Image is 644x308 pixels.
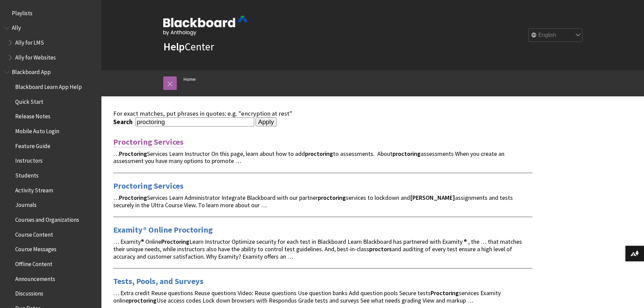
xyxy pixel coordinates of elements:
[12,7,32,17] span: Playlists
[431,289,459,297] strong: Proctoring
[113,181,184,191] a: Proctoring Services
[128,297,157,304] strong: proctoring
[4,22,97,63] nav: Book outline for Anthology Ally Help
[15,125,59,135] span: Mobile Auto Login
[15,244,56,253] span: Course Messages
[113,224,213,235] a: Examity® Online Proctoring
[15,37,44,46] span: Ally for LMS
[15,111,50,120] span: Release Notes
[113,110,532,117] div: For exact matches, put phrases in quotes: e.g. "encryption at rest"
[369,245,392,253] strong: proctors
[12,67,51,76] span: Blackboard App
[161,238,189,245] strong: Proctoring
[529,29,583,42] select: Site Language Selector
[184,75,196,84] a: Home
[15,155,43,164] span: Instructors
[113,276,204,287] a: Tests, Pools, and Surveys
[4,7,97,19] nav: Book outline for Playlists
[15,140,50,149] span: Feature Guide
[15,81,82,90] span: Blackboard Learn App Help
[15,96,43,105] span: Quick Start
[305,150,333,158] strong: proctoring
[256,117,277,127] input: Apply
[113,150,504,165] span: … Services Learn Instructor On this page, learn about how to add to assessments. About assessment...
[15,229,53,238] span: Course Content
[15,288,43,297] span: Discussions
[163,16,248,35] img: Blackboard by Anthology
[163,40,214,53] a: HelpCenter
[392,150,421,158] strong: proctoring
[113,137,184,147] a: Proctoring Services
[15,258,52,267] span: Offline Content
[15,52,56,61] span: Ally for Websites
[15,170,39,179] span: Students
[15,185,53,194] span: Activity Stream
[119,150,147,158] strong: Proctoring
[15,214,79,223] span: Courses and Organizations
[410,194,455,202] strong: [PERSON_NAME]
[12,22,21,31] span: Ally
[113,289,501,304] span: … Extra credit Reuse questions Reuse questions Video: Reuse questions Use question banks Add ques...
[113,194,513,209] span: … Services Learn Administrator Integrate Blackboard with our partner services to lockdown and ass...
[113,118,134,126] label: Search
[163,40,185,53] strong: Help
[119,194,147,202] strong: Proctoring
[15,273,55,282] span: Announcements
[15,199,37,209] span: Journals
[318,194,346,202] strong: proctoring
[113,238,522,260] span: … Examity® Online Learn Instructor Optimize security for each test in Blackboard Learn Blackboard...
